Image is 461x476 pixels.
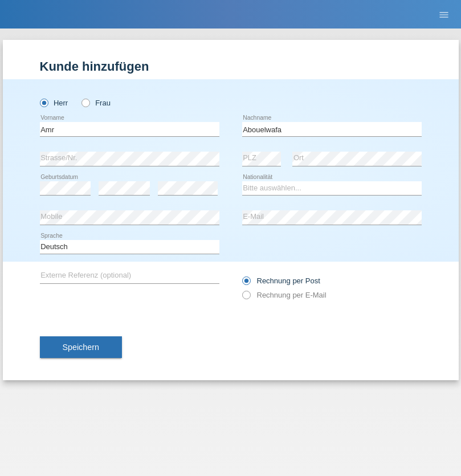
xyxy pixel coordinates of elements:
label: Herr [40,99,68,107]
span: Speichern [63,343,99,352]
button: Speichern [40,336,122,358]
input: Rechnung per E-Mail [242,291,250,305]
label: Rechnung per E-Mail [242,291,327,299]
h1: Kunde hinzufügen [40,59,422,74]
a: menu [433,11,455,18]
i: menu [438,9,450,21]
label: Frau [81,99,111,107]
input: Rechnung per Post [242,276,250,291]
label: Rechnung per Post [242,276,320,285]
input: Frau [81,99,89,106]
input: Herr [40,99,47,106]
